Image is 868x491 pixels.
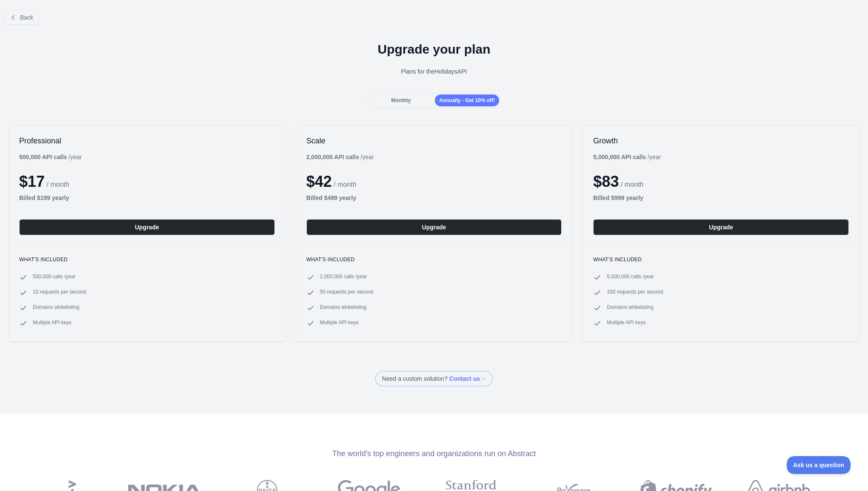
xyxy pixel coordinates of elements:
[306,136,562,146] h2: Scale
[306,153,374,161] div: / year
[593,154,646,160] b: 5,000,000 API calls
[593,173,619,190] span: $ 83
[593,136,849,146] h2: Growth
[306,154,359,160] b: 2,000,000 API calls
[787,456,851,474] iframe: Toggle Customer Support
[593,153,661,161] div: / year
